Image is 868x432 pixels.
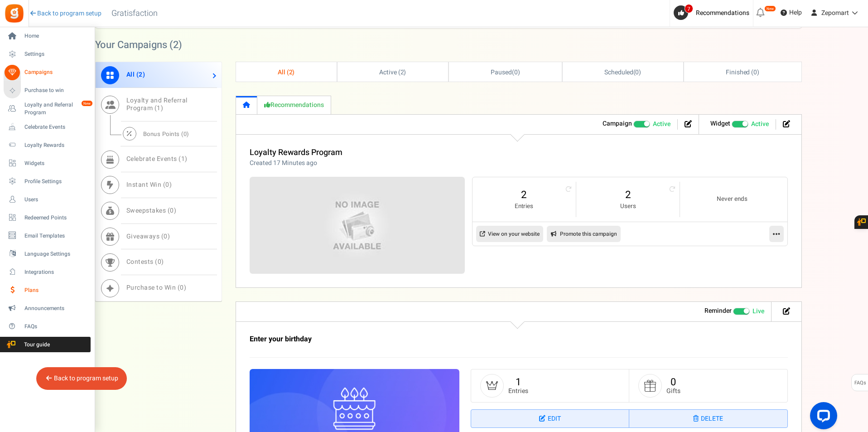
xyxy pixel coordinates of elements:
span: Profile Settings [24,178,88,185]
a: Loyalty Rewards Program [250,146,342,159]
span: FAQs [854,374,866,392]
span: Scheduled [604,68,633,77]
a: 2 [482,188,567,202]
a: Integrations [4,264,91,280]
h3: Enter your birthday [250,335,680,344]
h2: Your Campaigns ( ) [95,40,182,49]
small: Entries [508,388,528,394]
span: 1 [181,154,185,164]
span: Purchase to win [24,87,88,94]
span: 0 [753,68,757,77]
span: Bonus Points ( ) [143,130,189,138]
span: Paused [491,68,512,77]
span: Live [752,307,764,316]
span: 2 [400,68,404,77]
span: Help [787,8,802,17]
span: Sweepstakes ( ) [126,206,177,215]
a: Home [4,29,91,44]
span: Integrations [24,268,88,276]
small: Users [585,202,670,211]
span: Announcements [24,305,88,312]
span: Active ( ) [379,68,406,77]
span: All ( ) [126,70,145,79]
span: Contests ( ) [126,257,164,267]
span: Loyalty and Referral Program ( ) [126,96,188,113]
span: 0 [183,130,187,138]
a: 0 [670,375,676,389]
span: Purchase to Win ( ) [126,283,187,292]
a: Campaigns [4,65,91,80]
a: Widgets [4,155,91,171]
span: Loyalty Rewards [24,141,88,149]
a: Purchase to win [4,83,91,98]
span: Recommendations [696,8,749,18]
span: Instant Win ( ) [126,180,172,189]
a: Recommendations [257,96,331,114]
span: Settings [24,50,88,58]
span: All ( ) [278,68,295,77]
span: Email Templates [24,232,88,240]
p: Created 17 Minutes ago [250,159,342,168]
span: 0 [164,232,168,241]
span: FAQs [24,323,88,330]
span: 2 [139,70,143,79]
a: 2 [585,188,670,202]
span: Tour guide [4,341,68,349]
span: Redeemed Points [24,214,88,222]
span: 0 [165,180,169,189]
span: Users [24,196,88,204]
a: Loyalty Rewards [4,137,91,153]
a: Edit [471,410,629,428]
a: Language Settings [4,246,91,262]
span: Active [653,120,670,129]
span: Campaigns [24,68,88,76]
strong: Widget [710,119,730,128]
span: 2 [173,38,178,52]
img: Gratisfaction [4,3,24,24]
span: 0 [635,68,639,77]
span: Language Settings [24,250,88,258]
span: Celebrate Events ( ) [126,154,188,164]
a: Loyalty and Referral Program New [4,101,91,116]
a: Settings [4,47,91,62]
a: Delete [629,410,787,428]
h3: Gratisfaction [101,5,168,23]
a: Help [777,5,805,20]
a: Celebrate Events [4,119,91,135]
span: ( ) [491,68,520,77]
a: Email Templates [4,228,91,243]
a: 7 Recommendations [674,5,753,20]
span: Active [751,120,769,129]
span: Zepomart [821,8,849,18]
a: Redeemed Points [4,210,91,225]
a: Users [4,192,91,207]
span: Widgets [24,160,88,167]
span: Celebrate Events [24,123,88,131]
span: 0 [514,68,518,77]
strong: Reminder [704,306,732,316]
span: 1 [157,103,161,113]
em: New [764,5,776,12]
a: View on your website [476,226,543,242]
em: New [81,100,93,107]
a: 1 [516,375,521,389]
span: 0 [180,283,184,292]
span: Finished ( ) [726,68,759,77]
a: Promote this campaign [547,226,621,242]
span: 0 [170,206,174,215]
span: ( ) [604,68,641,77]
span: 2 [289,68,293,77]
span: Home [24,32,88,40]
small: Entries [482,202,567,211]
small: Gifts [666,388,680,394]
span: Giveaways ( ) [126,232,170,241]
a: Back to program setup [54,374,118,383]
a: Profile Settings [4,174,91,189]
span: 0 [158,257,162,267]
li: Widget activated [704,119,776,130]
a: Plans [4,282,91,298]
strong: Campaign [603,119,632,128]
small: Never ends [689,195,775,204]
a: Announcements [4,301,91,316]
